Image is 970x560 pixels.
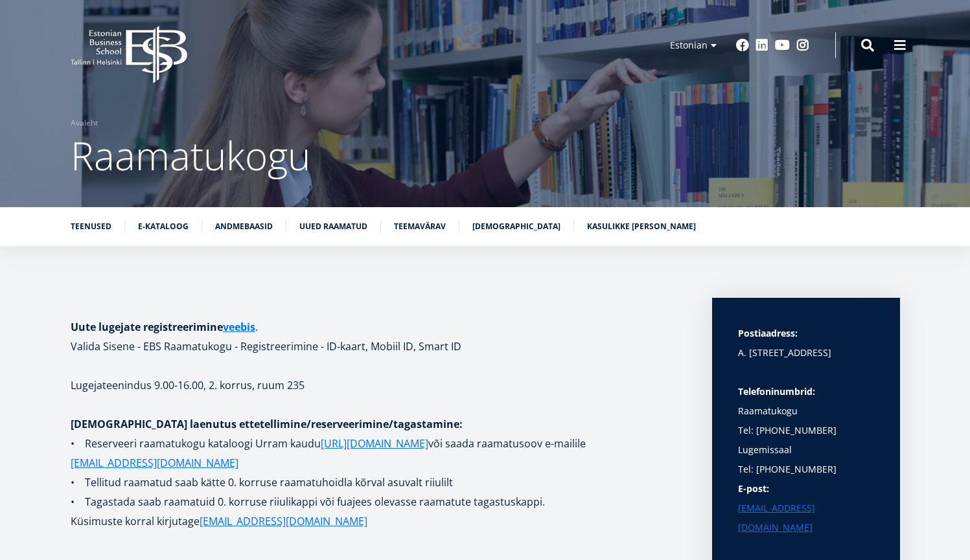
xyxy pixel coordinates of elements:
a: Linkedin [756,39,768,52]
p: Raamatukogu [738,382,874,421]
a: veebis [223,317,255,337]
strong: Uute lugejate registreerimine [71,320,255,334]
h1: . Valida Sisene - EBS Raamatukogu - Registreerimine - ID-kaart, Mobiil ID, Smart ID [71,317,686,356]
a: [EMAIL_ADDRESS][DOMAIN_NAME] [71,453,238,473]
a: Avaleht [71,117,98,129]
a: Facebook [736,39,749,52]
strong: Postiaadress: [738,327,798,339]
a: Uued raamatud [299,220,367,233]
strong: Telefoninumbrid: [738,385,815,398]
a: Youtube [775,39,790,52]
a: E-kataloog [138,220,189,233]
a: Instagram [796,39,809,52]
a: Andmebaasid [215,220,273,233]
p: Tel: [PHONE_NUMBER] [738,460,874,479]
a: [EMAIL_ADDRESS][DOMAIN_NAME] [738,498,874,537]
strong: [DEMOGRAPHIC_DATA] laenutus ettetellimine/reserveerimine/tagastamine: [71,417,463,431]
a: [URL][DOMAIN_NAME] [321,434,428,453]
p: Lugejateenindus 9.00-16.00, 2. korrus, ruum 235 [71,375,686,395]
p: • Tagastada saab raamatuid 0. korruse riiulikappi või fuajees olevasse raamatute tagastuskappi. [71,492,686,511]
strong: E-post: [738,482,769,495]
p: • Tellitud raamatud saab kätte 0. korruse raamatuhoidla kõrval asuvalt riiulilt [71,473,686,492]
p: • Reserveeri raamatukogu kataloogi Urram kaudu või saada raamatusoov e-mailile [71,434,686,473]
p: Tel: [PHONE_NUMBER] Lugemissaal [738,421,874,460]
a: [DEMOGRAPHIC_DATA] [472,220,560,233]
p: A. [STREET_ADDRESS] [738,343,874,363]
p: Küsimuste korral kirjutage [71,511,686,531]
a: Teenused [71,220,111,233]
a: [EMAIL_ADDRESS][DOMAIN_NAME] [200,511,367,531]
span: Raamatukogu [71,129,310,182]
a: Teemavärav [394,220,446,233]
a: Kasulikke [PERSON_NAME] [587,220,696,233]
